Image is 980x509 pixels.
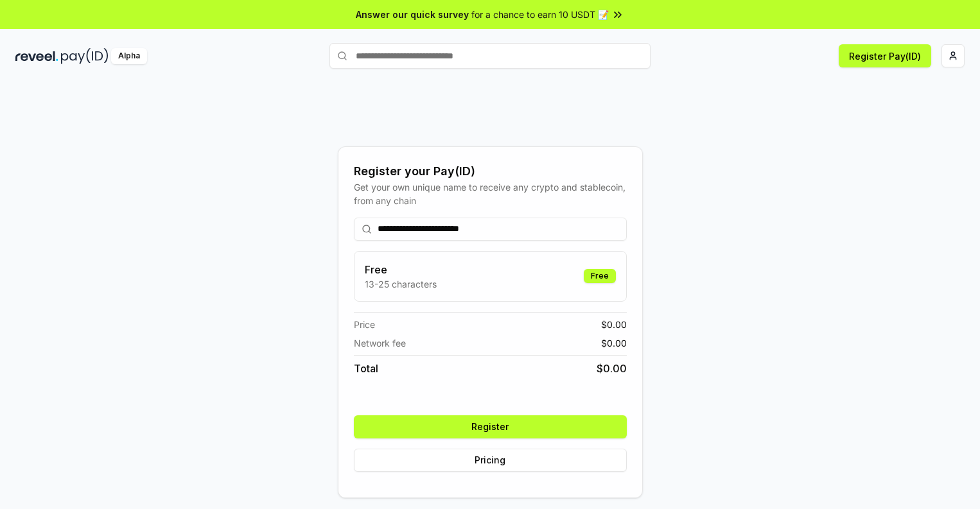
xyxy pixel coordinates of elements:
[354,180,627,207] div: Get your own unique name to receive any crypto and stablecoin, from any chain
[354,318,375,331] span: Price
[354,162,627,180] div: Register your Pay(ID)
[601,318,627,331] span: $ 0.00
[356,8,469,21] span: Answer our quick survey
[61,48,109,64] img: pay_id
[601,336,627,350] span: $ 0.00
[584,269,616,283] div: Free
[111,48,147,64] div: Alpha
[597,361,627,376] span: $ 0.00
[354,449,627,472] button: Pricing
[15,48,58,64] img: reveel_dark
[365,277,437,291] p: 13-25 characters
[839,44,931,67] button: Register Pay(ID)
[354,415,627,438] button: Register
[354,336,406,350] span: Network fee
[354,361,378,376] span: Total
[365,262,437,277] h3: Free
[471,8,609,21] span: for a chance to earn 10 USDT 📝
